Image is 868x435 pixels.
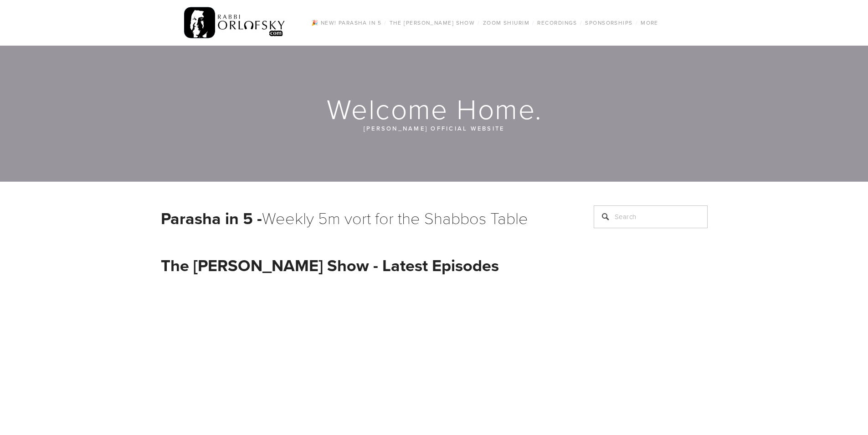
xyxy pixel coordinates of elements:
[161,206,262,230] strong: Parasha in 5 -
[532,19,534,26] span: /
[534,17,580,29] a: Recordings
[161,253,499,277] strong: The [PERSON_NAME] Show - Latest Episodes
[184,5,286,41] img: RabbiOrlofsky.com
[161,205,571,231] h1: Weekly 5m vort for the Shabbos Table
[580,19,582,26] span: /
[384,19,386,26] span: /
[636,19,638,26] span: /
[594,205,708,228] input: Search
[161,94,709,123] h1: Welcome Home.
[480,17,532,29] a: Zoom Shiurim
[582,17,635,29] a: Sponsorships
[638,17,661,29] a: More
[308,17,384,29] a: 🎉 NEW! Parasha in 5
[387,17,478,29] a: The [PERSON_NAME] Show
[478,19,480,26] span: /
[216,123,653,133] p: [PERSON_NAME] official website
